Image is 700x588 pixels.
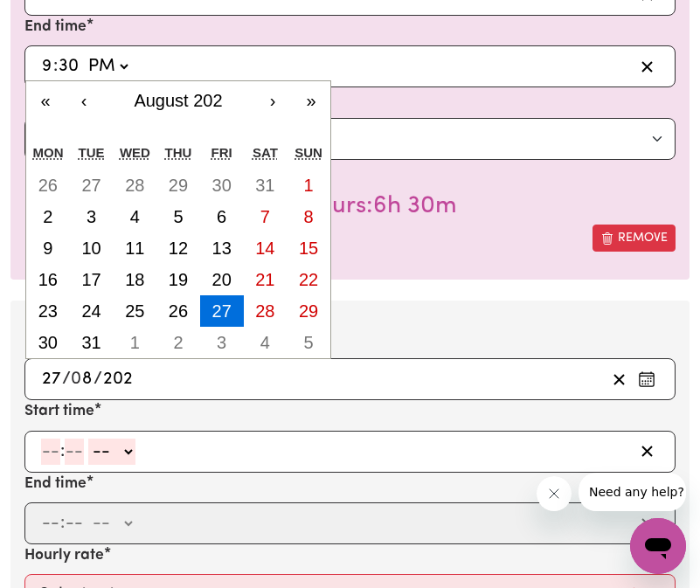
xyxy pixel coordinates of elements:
[579,473,686,511] iframe: Message from company
[287,232,330,264] button: August 15, 202
[255,270,274,289] abbr: August 21, 202
[156,169,200,201] button: July 29, 202
[633,366,661,392] button: Enter the date of care work
[53,57,58,76] span: :
[130,207,140,226] abbr: August 4, 202
[70,327,114,358] button: August 31, 202
[102,366,134,392] input: ----
[244,232,288,264] button: August 14, 202
[62,370,71,389] span: /
[169,270,188,289] abbr: August 19, 202
[260,333,270,352] abbr: September 4, 202
[156,295,200,327] button: August 26, 202
[212,270,232,289] abbr: August 20, 202
[292,81,330,120] button: »
[87,207,96,226] abbr: August 3, 202
[287,264,330,295] button: August 22, 202
[156,264,200,295] button: August 19, 202
[41,53,53,80] input: --
[134,91,222,110] span: August 202
[244,194,457,218] span: Total hours worked: 6 hours 30 minutes
[113,264,156,295] button: August 18, 202
[24,329,151,351] label: Date of care work
[60,514,65,533] span: :
[255,239,274,258] abbr: August 14, 202
[212,301,232,321] abbr: August 27, 202
[260,207,270,226] abbr: August 7, 202
[217,207,226,226] abbr: August 6, 202
[81,176,100,195] abbr: July 27, 202
[244,295,288,327] button: August 28, 202
[41,510,60,536] input: --
[244,201,288,232] button: August 7, 202
[253,81,292,120] button: ›
[169,176,188,195] abbr: July 29, 202
[173,207,183,226] abbr: August 5, 202
[81,301,100,321] abbr: August 24, 202
[120,145,150,160] abbr: Wednesday
[81,239,100,258] abbr: August 10, 202
[295,145,322,160] abbr: Sunday
[212,176,232,195] abbr: July 30, 202
[103,81,253,120] button: August 202
[200,201,244,232] button: August 6, 202
[81,270,100,289] abbr: August 17, 202
[38,176,58,195] abbr: July 26, 202
[606,366,633,392] button: Clear date
[304,176,314,195] abbr: August 1, 202
[65,81,103,120] button: ‹
[630,518,686,574] iframe: Button to launch messaging window
[71,370,81,388] span: 0
[244,169,288,201] button: July 31, 202
[200,295,244,327] button: August 27, 202
[38,301,58,321] abbr: August 23, 202
[173,333,183,352] abbr: September 2, 202
[217,333,226,352] abbr: September 3, 202
[70,295,114,327] button: August 24, 202
[43,207,52,226] abbr: August 2, 202
[156,327,200,358] button: September 2, 202
[26,169,70,201] button: July 26, 202
[65,439,84,465] input: --
[130,333,140,352] abbr: September 1, 202
[41,366,62,392] input: --
[113,169,156,201] button: July 28, 202
[255,176,274,195] abbr: July 31, 202
[304,333,314,352] abbr: September 5, 202
[156,201,200,232] button: August 5, 202
[79,145,105,160] abbr: Tuesday
[537,476,572,511] iframe: Close message
[211,145,232,160] abbr: Friday
[200,327,244,358] button: September 3, 202
[200,264,244,295] button: August 20, 202
[24,400,94,423] label: Start time
[299,239,318,258] abbr: August 15, 202
[125,176,144,195] abbr: July 28, 202
[212,239,232,258] abbr: August 13, 202
[72,366,94,392] input: --
[299,270,318,289] abbr: August 22, 202
[125,270,144,289] abbr: August 18, 202
[593,225,676,252] button: Remove this shift
[125,301,144,321] abbr: August 25, 202
[26,201,70,232] button: August 2, 202
[70,232,114,264] button: August 10, 202
[60,442,65,461] span: :
[287,327,330,358] button: September 5, 202
[26,81,65,120] button: «
[94,370,102,389] span: /
[43,239,52,258] abbr: August 9, 202
[287,201,330,232] button: August 8, 202
[81,333,100,352] abbr: August 31, 202
[200,232,244,264] button: August 13, 202
[24,544,104,567] label: Hourly rate
[26,295,70,327] button: August 23, 202
[287,169,330,201] button: August 1, 202
[26,264,70,295] button: August 16, 202
[299,301,318,321] abbr: August 29, 202
[41,439,60,465] input: --
[156,232,200,264] button: August 12, 202
[38,270,58,289] abbr: August 16, 202
[253,145,278,160] abbr: Saturday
